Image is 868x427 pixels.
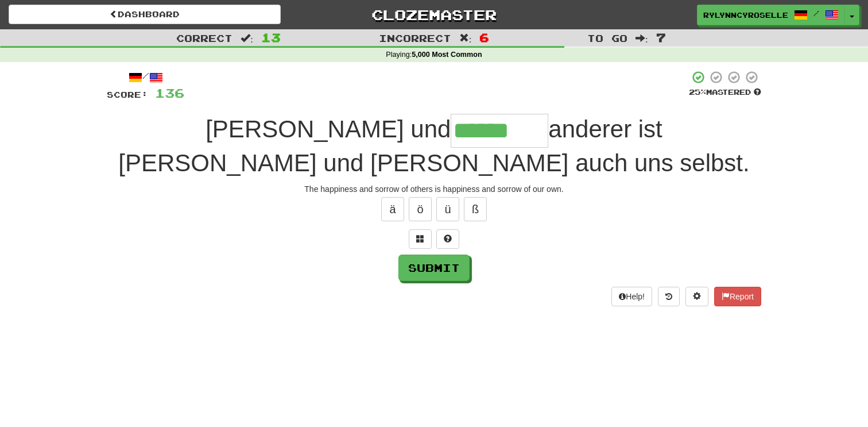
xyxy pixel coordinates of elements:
[9,5,281,24] a: Dashboard
[658,287,680,306] button: Round history (alt+y)
[703,10,788,20] span: RylynnCyroselle
[298,5,570,25] a: Clozemaster
[379,32,451,44] span: Incorrect
[611,287,652,306] button: Help!
[398,255,470,281] button: Submit
[635,33,648,43] span: :
[689,87,761,98] div: Mastered
[241,33,253,43] span: :
[155,86,184,100] span: 136
[107,183,761,195] div: The happiness and sorrow of others is happiness and sorrow of our own.
[689,87,706,97] span: 25 %
[459,33,472,43] span: :
[587,32,627,44] span: To go
[714,287,761,306] button: Report
[261,30,281,44] span: 13
[107,90,148,99] span: Score:
[656,30,666,44] span: 7
[206,116,451,143] span: [PERSON_NAME] und
[409,229,432,249] button: Switch sentence to multiple choice alt+p
[464,197,487,221] button: ß
[479,30,489,44] span: 6
[107,70,184,84] div: /
[118,116,749,176] span: anderer ist [PERSON_NAME] und [PERSON_NAME] auch uns selbst.
[381,197,404,221] button: ä
[436,197,459,221] button: ü
[176,32,232,44] span: Correct
[409,197,432,221] button: ö
[697,5,845,25] a: RylynnCyroselle /
[412,51,482,59] strong: 5,000 Most Common
[436,229,459,249] button: Single letter hint - you only get 1 per sentence and score half the points! alt+h
[813,9,819,17] span: /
